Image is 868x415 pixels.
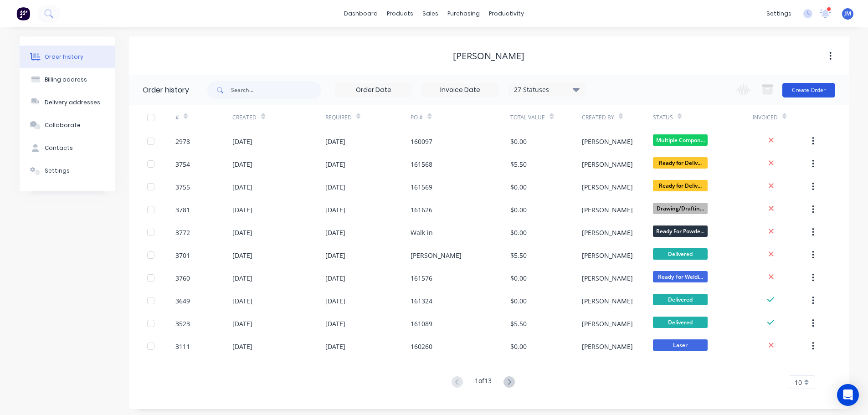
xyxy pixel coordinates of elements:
[411,342,432,351] div: 160260
[325,228,345,237] div: [DATE]
[16,7,30,20] img: Factory
[232,205,252,215] div: [DATE]
[45,98,100,107] div: Delivery addresses
[582,113,614,122] div: Created By
[382,7,418,20] div: products
[175,113,179,122] div: #
[653,225,708,237] span: Ready For Powde...
[232,182,252,192] div: [DATE]
[422,83,498,97] input: Invoice Date
[335,83,412,97] input: Order Date
[582,273,633,283] div: [PERSON_NAME]
[510,319,527,328] div: $5.50
[175,273,190,283] div: 3760
[175,159,190,169] div: 3754
[411,159,432,169] div: 161568
[175,342,190,351] div: 3111
[45,167,70,175] div: Settings
[762,7,796,20] div: settings
[325,205,345,215] div: [DATE]
[411,228,433,237] div: Walk in
[325,159,345,169] div: [DATE]
[325,342,345,351] div: [DATE]
[653,203,708,214] span: Drawing/Draftin...
[510,159,527,169] div: $5.50
[582,342,633,351] div: [PERSON_NAME]
[175,251,190,260] div: 3701
[582,296,633,306] div: [PERSON_NAME]
[232,251,252,260] div: [DATE]
[143,85,189,96] div: Order history
[453,51,524,61] div: [PERSON_NAME]
[175,228,190,237] div: 3772
[582,105,653,130] div: Created By
[231,81,321,99] input: Search...
[510,251,527,260] div: $5.50
[20,137,115,159] button: Contacts
[510,228,527,237] div: $0.00
[411,251,462,260] div: [PERSON_NAME]
[753,113,778,122] div: Invoiced
[510,296,527,306] div: $0.00
[510,182,527,192] div: $0.00
[232,113,257,122] div: Created
[582,205,633,215] div: [PERSON_NAME]
[753,105,810,130] div: Invoiced
[232,319,252,328] div: [DATE]
[175,319,190,328] div: 3523
[510,342,527,351] div: $0.00
[510,137,527,146] div: $0.00
[837,384,859,406] div: Open Intercom Messenger
[582,228,633,237] div: [PERSON_NAME]
[844,10,851,18] span: JM
[325,273,345,283] div: [DATE]
[653,157,708,169] span: Ready for Deliv...
[175,205,190,215] div: 3781
[475,376,492,389] div: 1 of 13
[510,205,527,215] div: $0.00
[795,378,802,387] span: 10
[20,46,115,68] button: Order history
[45,121,81,129] div: Collaborate
[325,105,411,130] div: Required
[782,83,835,97] button: Create Order
[510,273,527,283] div: $0.00
[418,7,443,20] div: sales
[653,180,708,191] span: Ready for Deliv...
[20,68,115,91] button: Billing address
[653,134,708,146] span: Multiple Compon...
[411,296,432,306] div: 161324
[325,182,345,192] div: [DATE]
[175,105,232,130] div: #
[325,137,345,146] div: [DATE]
[411,137,432,146] div: 160097
[339,7,382,20] a: dashboard
[20,114,115,137] button: Collaborate
[325,296,345,306] div: [DATE]
[508,85,585,95] div: 27 Statuses
[653,294,708,305] span: Delivered
[232,137,252,146] div: [DATE]
[45,76,87,84] div: Billing address
[582,319,633,328] div: [PERSON_NAME]
[484,7,529,20] div: productivity
[582,182,633,192] div: [PERSON_NAME]
[232,105,325,130] div: Created
[582,159,633,169] div: [PERSON_NAME]
[653,271,708,282] span: Ready For Weldi...
[411,205,432,215] div: 161626
[411,105,510,130] div: PO #
[510,105,581,130] div: Total Value
[653,113,673,122] div: Status
[411,273,432,283] div: 161576
[20,159,115,182] button: Settings
[175,182,190,192] div: 3755
[175,137,190,146] div: 2978
[325,251,345,260] div: [DATE]
[443,7,484,20] div: purchasing
[45,144,73,152] div: Contacts
[582,137,633,146] div: [PERSON_NAME]
[20,91,115,114] button: Delivery addresses
[653,105,753,130] div: Status
[510,113,545,122] div: Total Value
